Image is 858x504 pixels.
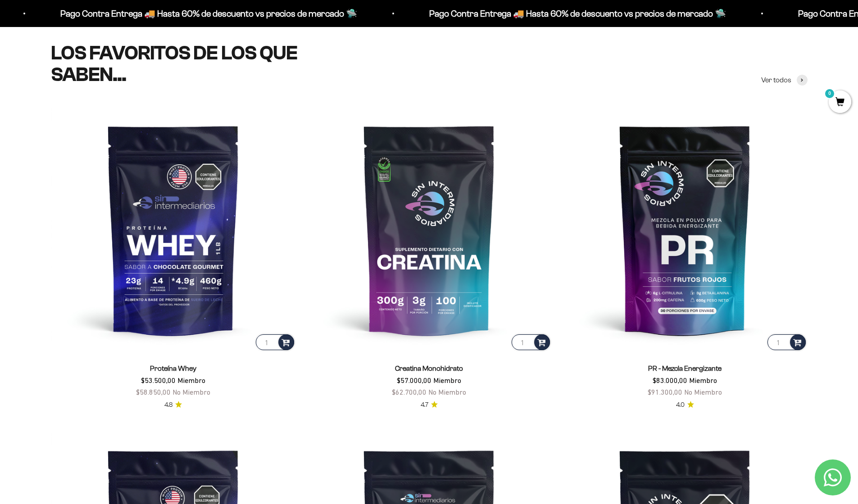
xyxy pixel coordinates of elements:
a: Proteína Whey [150,364,196,372]
span: Miembro [177,376,205,384]
p: Pago Contra Entrega 🚚 Hasta 60% de descuento vs precios de mercado 🛸 [415,6,712,21]
span: No Miembro [684,388,722,396]
span: $58.850,00 [136,388,171,396]
span: $57.000,00 [397,376,431,384]
a: Ver todos [761,74,808,86]
p: Pago Contra Entrega 🚚 Hasta 60% de descuento vs precios de mercado 🛸 [46,6,343,21]
split-lines: LOS FAVORITOS DE LOS QUE SABEN... [51,63,366,85]
span: $91.300,00 [648,388,682,396]
span: No Miembro [173,388,210,396]
span: $62.700,00 [392,388,427,396]
a: 0 [829,98,851,108]
span: $83.000,00 [653,376,687,384]
a: 4.74.7 de 5.0 estrellas [421,400,438,410]
a: 4.04.0 de 5.0 estrellas [676,400,694,410]
span: 4.0 [676,400,685,410]
span: Ver todos [761,74,791,86]
span: No Miembro [428,388,466,396]
mark: 0 [824,88,835,99]
a: PR - Mezcla Energizante [648,364,722,372]
a: 4.84.8 de 5.0 estrellas [164,400,182,410]
span: 4.7 [421,400,428,410]
span: 4.8 [164,400,173,410]
span: Miembro [433,376,461,384]
span: Miembro [689,376,717,384]
span: $53.500,00 [141,376,176,384]
a: Creatina Monohidrato [395,364,463,372]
